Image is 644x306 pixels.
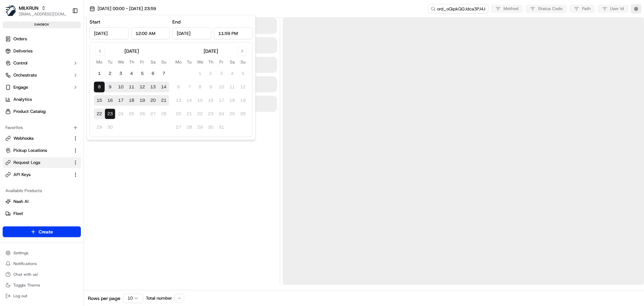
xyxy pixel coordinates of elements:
a: Fleet [5,211,78,217]
span: [DATE] 00:00 - [DATE] 23:59 [98,6,156,12]
div: 💻 [57,151,62,156]
img: Asif Zaman Khan [7,98,17,108]
button: 14 [158,82,169,92]
th: Tuesday [184,58,195,65]
img: Balvinder Singh Punie [7,116,17,127]
button: MILKRUNMILKRUN[EMAIL_ADDRESS][DOMAIN_NAME] [3,3,69,19]
span: [PERSON_NAME] [21,122,54,128]
span: Analytics [13,96,32,102]
button: Create [3,226,81,237]
span: Engage [13,84,28,90]
span: [DATE] [59,104,73,110]
button: 3 [115,68,126,79]
img: 1736555255976-a54dd68f-1ca7-489b-9aae-adbdc363a1c4 [7,64,19,76]
button: Fleet [3,208,81,219]
img: MILKRUN [5,5,16,16]
span: Chat with us! [13,272,38,277]
span: Fleet [13,211,23,217]
span: Request Logs [13,160,40,166]
span: Deliveries [13,48,33,54]
button: Chat with us! [3,270,81,279]
th: Sunday [237,58,248,65]
span: Settings [13,250,29,256]
span: Toggle Theme [13,282,40,288]
input: Date [90,27,128,39]
button: Go to next month [237,46,247,56]
input: Got a question? Start typing here... [17,43,121,50]
span: Orchestrate [13,72,37,78]
button: 21 [158,95,169,106]
button: API Keys [3,169,81,180]
button: Request Logs [3,157,81,168]
button: 15 [94,95,105,106]
a: Analytics [3,94,81,105]
th: Saturday [148,58,158,65]
img: 1736555255976-a54dd68f-1ca7-489b-9aae-adbdc363a1c4 [13,104,19,110]
th: Friday [216,58,227,65]
div: Favorites [3,122,81,133]
button: 16 [105,95,115,106]
button: 23 [105,108,115,119]
div: Start new chat [30,64,110,71]
span: Webhooks [13,135,34,141]
button: Log out [3,291,81,301]
img: Nash [7,7,20,20]
button: 13 [148,82,158,92]
a: Powered byPylon [47,166,81,172]
a: Orders [3,34,81,44]
input: Time [131,27,170,39]
button: 17 [115,95,126,106]
button: Control [3,58,81,69]
button: 10 [115,82,126,92]
button: 1 [94,68,105,79]
span: Nash AI [13,199,29,205]
button: See all [104,86,122,94]
button: MILKRUN [19,5,39,11]
button: 12 [137,82,148,92]
span: [PERSON_NAME] [21,104,54,110]
span: [DATE] [59,122,73,128]
button: 7 [158,68,169,79]
span: Product Catalog [13,108,46,115]
button: 9 [105,82,115,92]
th: Monday [173,58,184,65]
div: 📗 [7,151,12,156]
a: Deliveries [3,46,81,56]
button: 22 [94,108,105,119]
div: [DATE] [204,48,218,54]
th: Wednesday [195,58,205,65]
span: Orders [13,36,27,42]
th: Wednesday [115,58,126,65]
th: Friday [137,58,148,65]
th: Saturday [227,58,237,65]
button: Webhooks [3,133,81,144]
img: 2790269178180_0ac78f153ef27d6c0503_72.jpg [14,64,26,76]
span: API Keys [13,172,31,178]
button: Start new chat [114,66,122,74]
button: Go to previous month [95,46,105,56]
a: 💻API Documentation [54,147,110,160]
a: API Keys [5,172,70,178]
button: Nash AI [3,196,81,207]
div: We're available if you need us! [30,71,92,76]
th: Tuesday [105,58,115,65]
a: 📗Knowledge Base [4,147,54,160]
span: Control [13,60,28,66]
button: Settings [3,248,81,258]
div: sandbox [3,21,81,28]
span: • [56,122,58,128]
button: 8 [94,82,105,92]
button: 2 [105,68,115,79]
input: Time [214,27,253,39]
button: [DATE] 00:00 - [DATE] 23:59 [87,4,159,13]
span: • [56,104,58,110]
a: Request Logs [5,160,70,166]
th: Monday [94,58,105,65]
button: 5 [137,68,148,79]
span: Knowledge Base [13,150,51,157]
span: Notifications [13,261,37,266]
div: [DATE] [124,48,139,54]
button: 4 [126,68,137,79]
th: Thursday [126,58,137,65]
